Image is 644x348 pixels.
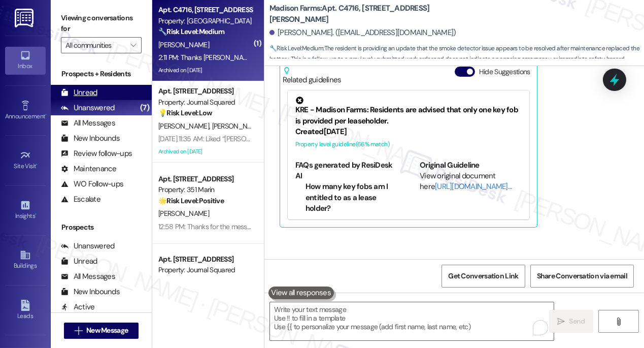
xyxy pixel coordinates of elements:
a: [URL][DOMAIN_NAME]… [435,181,512,192]
div: Apt. [STREET_ADDRESS] [158,174,252,184]
a: Leads [5,297,46,324]
strong: 🔧 Risk Level: Medium [269,44,323,52]
li: How many key fobs am I entitled to as a lease holder? [306,181,397,214]
label: Hide Suggestions [479,67,530,77]
i:  [557,318,565,326]
div: [PERSON_NAME] [310,258,636,272]
div: Review follow-ups [61,148,132,159]
div: All Messages [61,118,115,129]
a: Site Visit • [5,147,46,174]
span: • [45,111,47,118]
strong: 🔧 Risk Level: Medium [158,27,224,36]
span: [PERSON_NAME] [158,209,209,218]
div: Property: Journal Squared [158,97,252,108]
div: Unread [61,256,97,267]
div: Unanswered [61,103,115,113]
b: FAQs generated by ResiDesk AI [295,160,393,181]
button: Get Conversation Link [442,265,525,288]
div: Archived on [DATE] [157,145,253,158]
img: ResiDesk Logo [15,9,36,27]
a: Buildings [5,246,46,274]
div: Archived on [DATE] [157,64,253,77]
span: [PERSON_NAME] [212,121,266,131]
button: Send [549,310,593,333]
div: Property: 351 Marin [158,184,252,195]
span: • [35,211,37,218]
div: Prospects + Residents [51,69,152,79]
div: [PERSON_NAME]. ([EMAIL_ADDRESS][DOMAIN_NAME]) [269,27,456,38]
div: Created [DATE] [295,126,522,137]
a: Insights • [5,197,46,224]
span: New Message [86,325,128,336]
span: [PERSON_NAME] [158,121,212,131]
div: Property: [GEOGRAPHIC_DATA] [158,16,252,26]
i:  [130,41,136,49]
b: Madison Farms: Apt. C4716, [STREET_ADDRESS][PERSON_NAME] [269,3,472,25]
div: Prospects [51,222,152,233]
strong: 💡 Risk Level: Low [158,108,212,117]
textarea: To enrich screen reader interactions, please activate Accessibility in Grammarly extension settings [270,302,554,340]
div: View original document here [420,171,522,193]
div: Unread [61,87,97,98]
span: Get Conversation Link [448,271,518,281]
div: (7) [138,100,152,116]
div: New Inbounds [61,133,120,144]
div: Apt. [STREET_ADDRESS] [158,254,252,265]
div: Unanswered [61,241,115,251]
b: Original Guideline [420,160,480,170]
i:  [75,327,82,335]
div: Related guidelines [283,67,342,85]
input: All communities [65,37,125,53]
div: WO Follow-ups [61,179,123,189]
span: Share Conversation via email [537,271,627,281]
label: Viewing conversations for [61,10,142,37]
span: • [37,161,38,168]
div: Property level guideline ( 66 % match) [295,139,522,150]
div: Property: Journal Squared [158,265,252,275]
div: Maintenance [61,164,117,174]
button: Share Conversation via email [530,265,634,288]
li: As a lease holder, you are entitled to one key fob per person on the lease. [306,219,397,252]
div: Apt. C4716, [STREET_ADDRESS][PERSON_NAME] [158,5,252,15]
span: [PERSON_NAME] [158,40,209,49]
i:  [615,318,622,326]
span: Send [569,316,585,327]
div: New Inbounds [61,287,120,297]
div: Apt. [STREET_ADDRESS] [158,86,252,97]
div: 2:47 PM [360,258,384,269]
a: Inbox [5,47,46,74]
div: All Messages [61,271,115,282]
button: New Message [64,323,139,339]
strong: 🌟 Risk Level: Positive [158,196,224,205]
div: KRE - Madison Farms: Residents are advised that only one key fob is provided per leaseholder. [295,97,522,126]
span: : The resident is providing an update that the smoke detector issue appears to be resolved after ... [269,43,644,65]
div: Active [61,302,95,312]
div: Escalate [61,194,100,205]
